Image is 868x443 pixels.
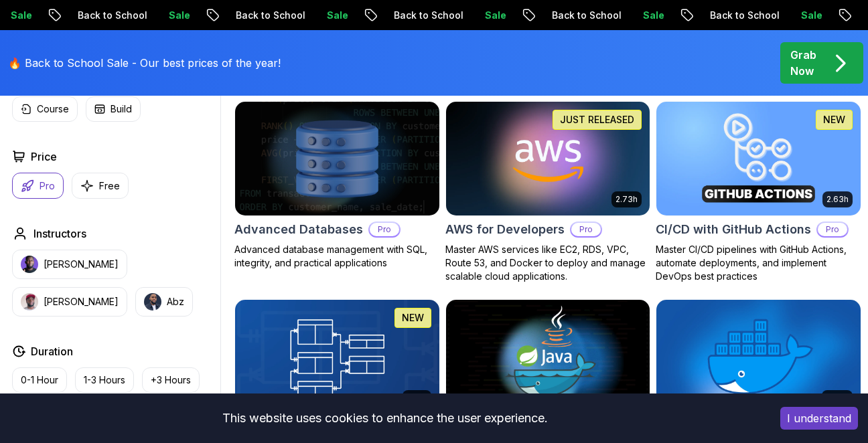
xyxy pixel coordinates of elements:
[135,287,193,317] button: instructor imgAbz
[84,373,125,387] p: 1-3 Hours
[235,300,439,414] img: Database Design & Implementation card
[12,250,127,279] button: instructor img[PERSON_NAME]
[167,295,184,308] p: Abz
[313,9,356,22] p: Sale
[235,102,439,215] img: Advanced Databases card
[472,9,514,22] p: Sale
[823,113,845,126] p: NEW
[21,373,58,387] p: 0-1 Hour
[44,258,119,271] p: [PERSON_NAME]
[72,173,129,199] button: Free
[31,149,57,165] h2: Price
[446,102,650,216] img: AWS for Developers card
[144,293,161,311] img: instructor img
[21,256,38,273] img: instructor img
[10,404,760,433] div: This website uses cookies to enhance the user experience.
[380,9,472,22] p: Back to School
[788,9,830,22] p: Sale
[370,223,399,236] p: Pro
[656,220,811,239] h2: CI/CD with GitHub Actions
[12,367,67,393] button: 0-1 Hour
[31,343,73,359] h2: Duration
[571,223,601,236] p: Pro
[656,101,861,283] a: CI/CD with GitHub Actions card2.63hNEWCI/CD with GitHub ActionsProMaster CI/CD pipelines with Git...
[64,9,155,22] p: Back to School
[656,102,861,215] img: CI/CD with GitHub Actions card
[12,96,78,122] button: Course
[538,9,630,22] p: Back to School
[616,194,638,205] p: 2.73h
[142,367,200,393] button: +3 Hours
[445,220,565,239] h2: AWS for Developers
[818,223,847,236] p: Pro
[99,179,120,193] p: Free
[618,393,638,404] p: 1.45h
[407,393,427,404] p: 1.70h
[790,47,816,79] p: Grab Now
[155,9,198,22] p: Sale
[12,287,127,317] button: instructor img[PERSON_NAME]
[33,226,86,242] h2: Instructors
[826,194,849,205] p: 2.63h
[697,9,788,22] p: Back to School
[446,300,650,414] img: Docker for Java Developers card
[445,101,651,284] a: AWS for Developers card2.73hJUST RELEASEDAWS for DevelopersProMaster AWS services like EC2, RDS, ...
[111,102,132,116] p: Build
[40,179,55,193] p: Pro
[86,96,141,122] button: Build
[560,113,634,126] p: JUST RELEASED
[8,55,281,71] p: 🔥 Back to School Sale - Our best prices of the year!
[402,311,424,325] p: NEW
[222,9,313,22] p: Back to School
[151,373,191,387] p: +3 Hours
[780,407,858,430] button: Accept cookies
[12,173,64,199] button: Pro
[656,300,861,414] img: Docker For Professionals card
[234,101,440,270] a: Advanced Databases cardAdvanced DatabasesProAdvanced database management with SQL, integrity, and...
[656,243,861,283] p: Master CI/CD pipelines with GitHub Actions, automate deployments, and implement DevOps best pract...
[234,220,363,239] h2: Advanced Databases
[37,102,69,116] p: Course
[445,243,651,283] p: Master AWS services like EC2, RDS, VPC, Route 53, and Docker to deploy and manage scalable cloud ...
[21,293,38,311] img: instructor img
[44,295,119,308] p: [PERSON_NAME]
[630,9,672,22] p: Sale
[234,243,440,270] p: Advanced database management with SQL, integrity, and practical applications
[826,393,849,404] p: 4.64h
[75,367,134,393] button: 1-3 Hours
